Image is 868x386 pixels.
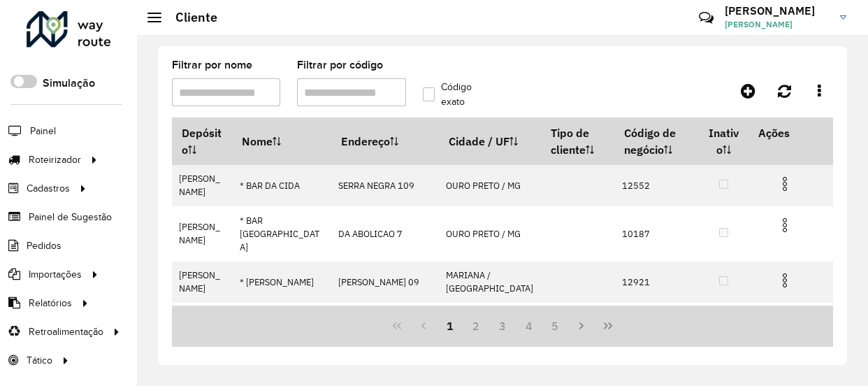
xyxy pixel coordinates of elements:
[331,118,439,165] th: Endereço
[232,206,331,262] td: * BAR [GEOGRAPHIC_DATA]
[232,165,331,206] td: * BAR DA CIDA
[331,303,439,344] td: VEREADOR [PERSON_NAME] 4
[615,262,700,303] td: 12921
[172,118,232,165] th: Depósito
[748,118,832,148] th: Ações
[172,262,232,303] td: [PERSON_NAME]
[30,124,56,138] span: Painel
[232,118,331,165] th: Nome
[232,262,331,303] td: * [PERSON_NAME]
[232,303,331,344] td: * [PERSON_NAME]
[297,57,383,73] label: Filtrar por código
[439,303,542,344] td: OURO PRETO / MG
[489,313,516,339] button: 3
[172,57,252,73] label: Filtrar por nome
[27,238,62,253] span: Pedidos
[27,181,70,196] span: Cadastros
[29,324,103,339] span: Retroalimentação
[439,118,542,165] th: Cidade / UF
[172,165,232,206] td: [PERSON_NAME]
[331,262,439,303] td: [PERSON_NAME] 09
[615,165,700,206] td: 12552
[725,4,830,17] h3: [PERSON_NAME]
[595,313,621,339] button: Last Page
[691,3,721,33] a: Contato Rápido
[423,80,490,109] label: Código exato
[439,165,542,206] td: OURO PRETO / MG
[542,313,569,339] button: 5
[615,206,700,262] td: 10187
[161,10,217,25] h2: Cliente
[29,267,82,282] span: Importações
[172,303,232,344] td: [PERSON_NAME]
[516,313,542,339] button: 4
[568,313,595,339] button: Next Page
[437,313,463,339] button: 1
[615,303,700,344] td: 10183
[43,75,95,92] label: Simulação
[331,165,439,206] td: SERRA NEGRA 109
[29,296,72,310] span: Relatórios
[699,118,748,165] th: Inativo
[463,313,489,339] button: 2
[439,206,542,262] td: OURO PRETO / MG
[29,210,112,224] span: Painel de Sugestão
[331,206,439,262] td: DA ABOLICAO 7
[27,353,52,368] span: Tático
[172,206,232,262] td: [PERSON_NAME]
[29,152,81,167] span: Roteirizador
[725,18,830,31] span: [PERSON_NAME]
[542,118,615,165] th: Tipo de cliente
[439,262,542,303] td: MARIANA / [GEOGRAPHIC_DATA]
[615,118,700,165] th: Código de negócio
